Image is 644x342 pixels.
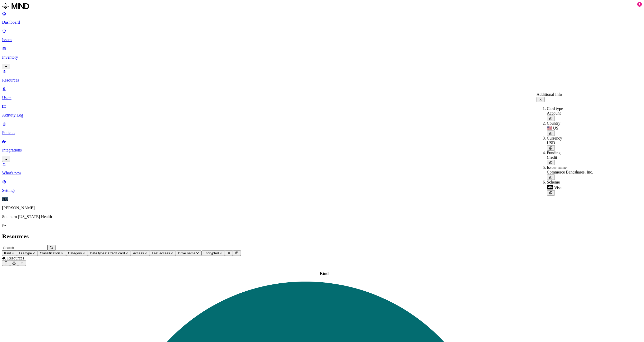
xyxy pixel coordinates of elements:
[547,111,593,116] div: Account
[2,245,48,250] input: Search
[178,251,195,255] span: Drive name
[4,251,11,255] span: Kind
[547,141,593,145] div: USD
[537,92,593,97] div: Additional Info
[547,185,593,190] div: Visa
[547,106,563,111] span: Card type
[2,148,642,152] p: Integrations
[547,151,560,155] span: Funding
[2,256,24,260] span: 46 Resources
[40,251,60,255] span: Classification
[90,251,125,255] span: Data types: Credit card
[2,188,642,193] p: Settings
[2,233,642,240] h2: Resources
[547,170,593,175] div: Commerce Bancshares, Inc.
[2,78,642,83] p: Resources
[2,130,642,135] p: Policies
[2,38,642,42] p: Issues
[2,20,642,25] p: Dashboard
[19,251,32,255] span: File type
[2,171,642,175] p: What's new
[2,197,8,201] span: NA
[547,180,560,184] span: Scheme
[547,155,593,160] div: Credit
[2,55,642,60] p: Inventory
[204,251,219,255] span: Encrypted
[2,113,642,118] p: Activity Log
[547,121,560,125] span: Country
[2,2,29,10] img: MIND
[547,136,562,140] span: Currency
[152,251,170,255] span: Last access
[2,214,642,219] p: Southern [US_STATE] Health
[133,251,144,255] span: Access
[68,251,82,255] span: Category
[547,165,567,170] span: Issuer name
[547,126,593,131] div: 🇺🇸 US
[637,2,642,7] div: 1
[2,95,642,100] p: Users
